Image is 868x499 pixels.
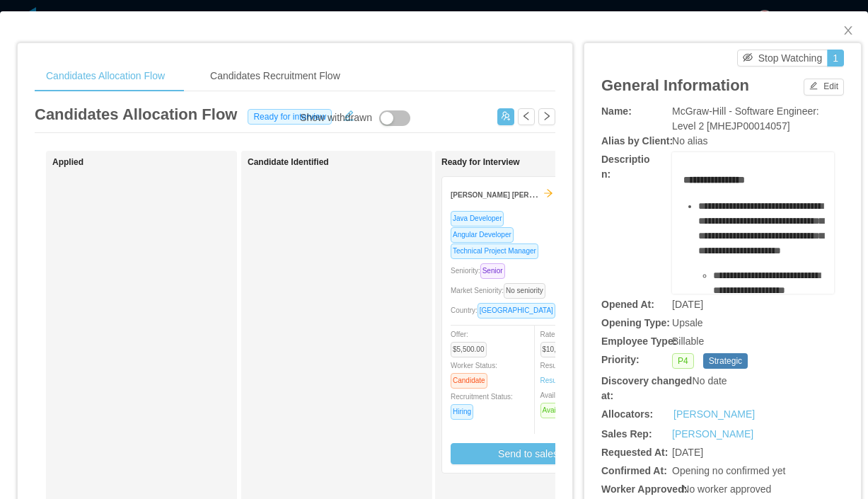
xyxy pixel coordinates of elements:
[737,50,828,67] button: icon: eye-invisibleStop Watching
[601,105,632,117] b: Name:
[497,108,514,125] button: icon: usergroup-add
[451,404,473,420] span: Hiring
[601,483,687,495] b: Worker Approved:
[693,375,727,386] span: No date
[672,317,703,328] span: Upsale
[672,105,819,132] span: McGraw-Hill - Software Engineer: Level 2 [MHEJP00014057]
[672,447,703,458] span: [DATE]
[199,60,352,92] div: Candidates Recruitment Flow
[337,107,360,121] button: icon: edit
[451,393,513,415] span: Recruitment Status:
[827,50,844,67] button: 1
[248,157,446,168] h1: Candidate Identified
[451,443,606,464] button: Send to sales
[35,103,237,126] article: Candidates Allocation Flow
[451,227,514,243] span: Angular Developer
[672,335,704,347] span: Billable
[672,353,694,369] span: P4
[451,373,487,389] span: Candidate
[672,152,834,294] div: rdw-wrapper
[543,188,553,198] span: arrow-right
[601,465,667,476] b: Confirmed At:
[601,375,692,401] b: Discovery changed at:
[480,263,505,279] span: Senior
[601,354,640,365] b: Priority:
[451,243,538,259] span: Technical Project Manager
[672,465,785,476] span: Opening no confirmed yet
[504,283,545,299] span: No seniority
[672,135,708,147] span: No alias
[540,391,579,414] span: Availability:
[478,303,555,319] span: [GEOGRAPHIC_DATA]
[441,157,640,168] h1: Ready for Interview
[451,331,492,353] span: Offer:
[601,447,668,458] b: Requested At:
[601,335,676,347] b: Employee Type:
[248,109,332,125] span: Ready for interview
[540,375,571,386] a: Resume1
[601,317,670,328] b: Opening Type:
[843,25,854,36] i: icon: close
[540,403,573,418] span: Available
[703,353,748,369] span: Strategic
[300,110,372,126] div: Show withdrawn
[451,188,572,200] strong: [PERSON_NAME] [PERSON_NAME]
[672,299,703,310] span: [DATE]
[538,108,555,125] button: icon: right
[451,342,487,357] span: $5,500.00
[35,60,176,92] div: Candidates Allocation Flow
[601,428,652,440] b: Sales Rep:
[518,108,535,125] button: icon: left
[451,267,511,275] span: Seniority:
[451,211,504,226] span: Java Developer
[601,74,749,97] article: General Information
[601,135,673,147] b: Alias by Client:
[683,173,823,314] div: rdw-editor
[52,157,250,168] h1: Applied
[540,342,580,357] span: $10,032.00
[451,362,497,384] span: Worker Status:
[451,306,561,314] span: Country:
[451,287,551,294] span: Market Seniority:
[673,407,755,422] a: [PERSON_NAME]
[828,11,868,51] button: Close
[804,79,844,96] button: icon: editEdit
[672,428,753,440] a: [PERSON_NAME]
[601,408,653,420] b: Allocators:
[682,483,771,495] span: No worker approved
[601,154,649,180] b: Description:
[540,362,591,384] span: Resume Status:
[540,331,586,353] span: Rate
[601,299,654,310] b: Opened At:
